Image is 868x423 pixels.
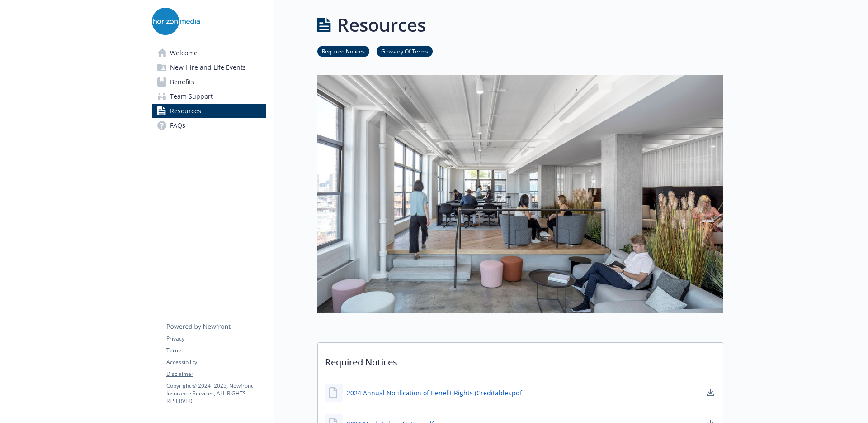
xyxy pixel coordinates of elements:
a: Welcome [152,46,266,60]
a: New Hire and Life Events [152,60,266,75]
a: Terms [166,346,266,355]
span: Benefits [170,75,194,89]
a: Accessibility [166,358,266,366]
a: Privacy [166,335,266,343]
p: Copyright © 2024 - 2025 , Newfront Insurance Services, ALL RIGHTS RESERVED [166,382,266,405]
span: New Hire and Life Events [170,60,246,75]
a: Team Support [152,89,266,104]
a: Disclaimer [166,370,266,378]
a: Resources [152,104,266,118]
a: Required Notices [317,47,369,55]
h1: Resources [337,11,426,38]
a: Glossary Of Terms [377,47,433,55]
p: Required Notices [318,343,723,376]
a: download document [705,387,716,398]
span: FAQs [170,118,185,133]
a: 2024 Annual Notification of Benefit Rights (Creditable).pdf [347,388,522,398]
a: FAQs [152,118,266,133]
a: Benefits [152,75,266,89]
span: Resources [170,104,201,118]
img: resources page banner [317,75,723,313]
span: Welcome [170,46,198,60]
span: Team Support [170,89,213,104]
